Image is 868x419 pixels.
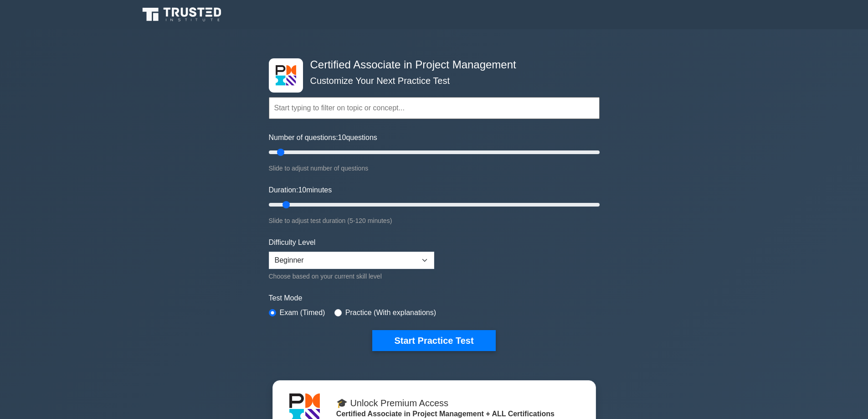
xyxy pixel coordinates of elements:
[345,307,436,318] label: Practice (With explanations)
[269,237,316,248] label: Difficulty Level
[269,271,434,282] div: Choose based on your current skill level
[269,163,600,174] div: Slide to adjust number of questions
[269,97,600,119] input: Start typing to filter on topic or concept...
[269,185,332,196] label: Duration: minutes
[269,293,600,304] label: Test Mode
[269,215,600,226] div: Slide to adjust test duration (5-120 minutes)
[372,330,495,351] button: Start Practice Test
[269,132,377,143] label: Number of questions: questions
[298,186,306,194] span: 10
[280,307,325,318] label: Exam (Timed)
[338,134,346,141] span: 10
[307,58,555,72] h4: Certified Associate in Project Management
